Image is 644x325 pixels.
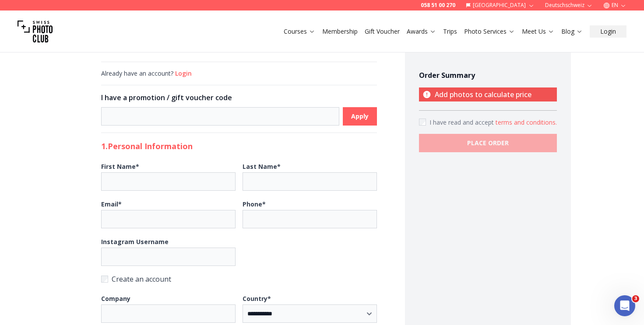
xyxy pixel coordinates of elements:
[243,210,377,228] input: Phone*
[18,14,53,49] img: Swiss photo club
[443,27,457,36] a: Trips
[464,27,515,36] a: Photo Services
[101,238,169,246] b: Instagram Username
[284,27,315,36] a: Courses
[101,69,377,78] div: Already have an account?
[243,162,281,171] b: Last Name *
[101,248,236,266] input: Instagram Username
[243,200,266,208] b: Phone *
[419,134,557,152] button: PLACE ORDER
[101,294,130,303] b: Company
[561,27,583,36] a: Blog
[365,27,400,36] a: Gift Voucher
[590,25,626,38] button: Login
[632,295,639,302] span: 3
[101,210,236,228] input: Email*
[429,118,496,126] span: I have read and accept
[614,295,635,316] iframe: Intercom live chat
[101,172,236,191] input: First Name*
[101,200,122,208] b: Email *
[518,25,558,38] button: Meet Us
[343,107,377,126] button: Apply
[403,25,440,38] button: Awards
[101,273,377,285] label: Create an account
[419,70,557,80] h4: Order Summary
[175,69,192,78] button: Login
[361,25,403,38] button: Gift Voucher
[419,87,557,101] p: Add photos to calculate price
[421,2,455,9] a: 058 51 00 270
[440,25,461,38] button: Trips
[243,304,377,323] select: Country*
[101,140,377,152] h2: 1. Personal Information
[461,25,518,38] button: Photo Services
[280,25,319,38] button: Courses
[558,25,586,38] button: Blog
[322,27,358,36] a: Membership
[496,118,557,127] button: Accept termsI have read and accept
[101,304,236,323] input: Company
[101,92,377,103] h3: I have a promotion / gift voucher code
[522,27,554,36] a: Meet Us
[467,139,509,147] b: PLACE ORDER
[101,162,139,171] b: First Name *
[407,27,436,36] a: Awards
[101,276,108,283] input: Create an account
[319,25,361,38] button: Membership
[243,294,271,303] b: Country *
[419,119,426,126] input: Accept terms
[351,112,369,121] b: Apply
[243,172,377,191] input: Last Name*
